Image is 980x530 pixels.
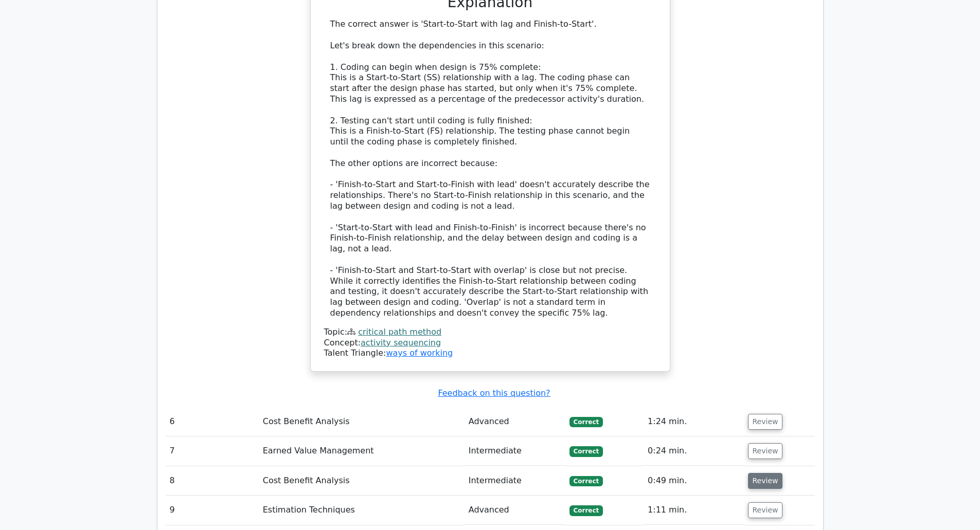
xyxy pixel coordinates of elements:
td: 0:24 min. [644,436,743,466]
td: Advanced [465,496,565,525]
a: ways of working [386,348,453,358]
td: Intermediate [465,436,565,466]
td: Cost Benefit Analysis [259,407,465,436]
span: Correct [569,476,603,486]
td: 0:49 min. [644,466,743,496]
button: Review [748,414,783,430]
td: Intermediate [465,466,565,496]
td: Earned Value Management [259,436,465,466]
button: Review [748,443,783,459]
td: Estimation Techniques [259,496,465,525]
div: Concept: [324,338,656,349]
td: 8 [166,466,259,496]
a: activity sequencing [361,338,441,348]
div: Topic: [324,327,656,338]
td: 7 [166,436,259,466]
td: 1:11 min. [644,496,743,525]
button: Review [748,502,783,518]
button: Review [748,473,783,489]
a: critical path method [358,327,441,337]
td: 1:24 min. [644,407,743,436]
td: Advanced [465,407,565,436]
div: The correct answer is 'Start-to-Start with lag and Finish-to-Start'. Let's break down the depende... [330,19,650,318]
td: 9 [166,496,259,525]
td: 6 [166,407,259,436]
td: Cost Benefit Analysis [259,466,465,496]
a: Feedback on this question? [438,388,550,398]
span: Correct [569,505,603,516]
div: Talent Triangle: [324,327,656,359]
span: Correct [569,417,603,427]
span: Correct [569,446,603,456]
